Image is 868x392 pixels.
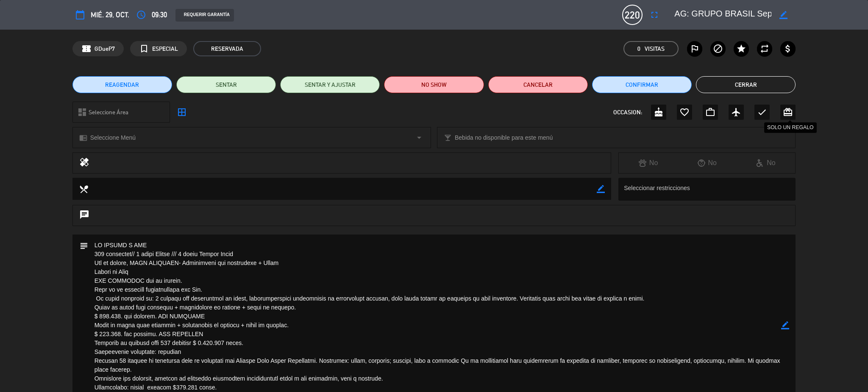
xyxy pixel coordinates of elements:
button: Confirmar [592,76,692,93]
i: repeat [759,44,770,54]
i: star [736,44,746,54]
span: ESPECIAL [152,44,178,54]
i: subject [79,241,88,250]
em: Visitas [645,44,665,54]
i: border_color [781,321,789,329]
i: favorite_border [679,107,690,117]
div: No [619,157,678,168]
button: calendar_today [72,7,88,22]
span: 0 [637,44,640,54]
button: SENTAR [176,76,276,93]
span: OCCASION: [613,108,642,117]
i: calendar_today [75,10,85,20]
div: No [737,157,796,168]
div: REQUERIR GARANTÍA [175,9,234,22]
i: border_color [597,185,605,193]
i: outlined_flag [690,44,700,54]
span: GDueP7 [95,44,115,54]
i: chrome_reader_mode [79,134,87,142]
span: 09:30 [152,9,167,21]
i: local_bar [444,134,452,142]
button: SENTAR Y AJUSTAR [280,76,380,93]
i: arrow_drop_down [414,133,424,143]
i: chat [79,210,89,221]
i: fullscreen [649,10,659,20]
i: card_giftcard [783,107,793,117]
i: healing [79,157,89,169]
i: block [713,44,723,54]
i: check [757,107,767,117]
span: Seleccione Menú [90,133,136,143]
div: SOLO UN REGALO [764,122,817,133]
span: 220 [622,5,643,25]
i: local_dining [79,184,88,193]
span: mié. 29, oct. [91,9,129,21]
button: NO SHOW [384,76,484,93]
i: border_all [177,107,187,117]
button: REAGENDAR [72,76,172,93]
span: RESERVADA [193,41,261,56]
span: confirmation_number [81,44,92,54]
i: dashboard [77,107,87,117]
span: REAGENDAR [105,80,139,89]
span: Bebida no disponible para este menú [455,133,553,143]
i: attach_money [783,44,793,54]
i: border_color [779,11,787,19]
button: Cerrar [696,76,796,93]
i: airplanemode_active [731,107,741,117]
button: access_time [134,7,149,22]
button: Cancelar [488,76,588,93]
span: Seleccione Área [89,108,128,117]
div: No [678,157,737,168]
i: work_outline [705,107,715,117]
i: turned_in_not [139,44,149,54]
button: fullscreen [647,7,662,22]
i: access_time [136,10,146,20]
i: cake [654,107,664,117]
